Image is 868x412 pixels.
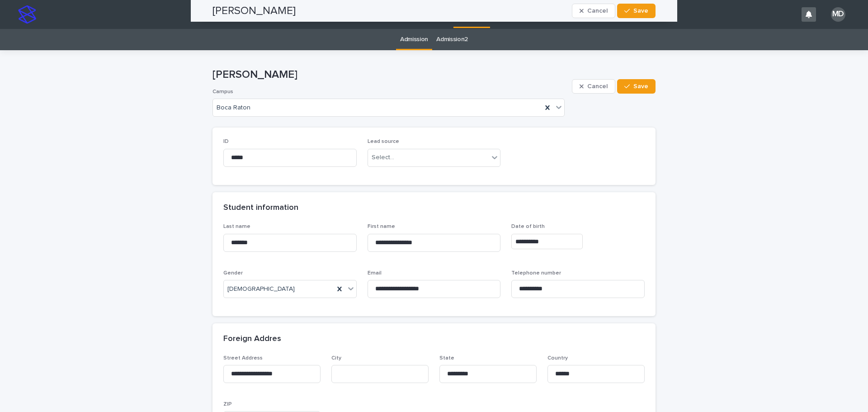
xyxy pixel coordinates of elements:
[223,139,229,144] span: ID
[368,139,399,144] span: Lead source
[633,83,648,90] span: Save
[223,203,298,213] h2: Student information
[400,29,428,50] a: Admission
[227,284,295,294] span: [DEMOGRAPHIC_DATA]
[223,270,243,276] span: Gender
[439,355,454,361] span: State
[18,5,36,24] img: stacker-logo-s-only.png
[223,355,263,361] span: Street Address
[372,153,394,162] div: Select...
[212,89,233,95] span: Campus
[223,402,232,407] span: ZIP
[547,355,568,361] span: Country
[368,270,382,276] span: Email
[617,79,656,94] button: Save
[511,224,545,229] span: Date of birth
[223,334,281,344] h2: Foreign Addres
[511,270,561,276] span: Telephone number
[436,29,468,50] a: Admission2
[223,224,250,229] span: Last name
[217,104,250,112] span: Boca Raton
[587,83,608,90] span: Cancel
[368,224,395,229] span: First name
[212,68,568,81] p: [PERSON_NAME]
[331,355,341,361] span: City
[831,7,845,22] div: MD
[572,79,615,94] button: Cancel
